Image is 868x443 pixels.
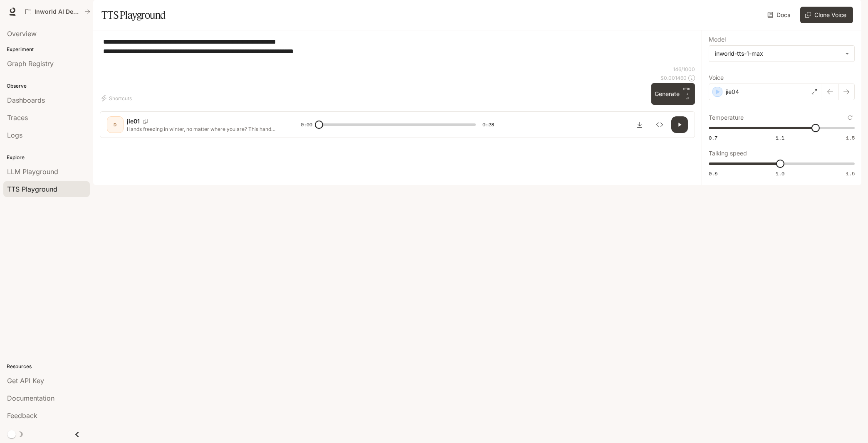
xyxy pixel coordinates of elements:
[800,7,853,23] button: Clone Voice
[709,150,747,156] p: Talking speed
[709,134,717,141] span: 0.7
[651,83,695,105] button: GenerateCTRL +⏎
[709,37,726,42] p: Model
[846,170,855,177] span: 1.5
[776,134,784,141] span: 1.1
[109,118,122,131] div: D
[846,113,855,122] button: Reset to default
[846,134,855,141] span: 1.5
[709,46,854,62] div: inworld-tts-1-max
[709,75,724,81] p: Voice
[101,7,166,23] h1: TTS Playground
[766,7,794,23] a: Docs
[673,66,695,73] p: 146 / 1000
[100,91,135,105] button: Shortcuts
[709,115,744,121] p: Temperature
[631,116,648,133] button: Download audio
[683,86,692,101] p: ⏎
[709,170,717,177] span: 0.5
[301,121,312,129] span: 0:00
[140,119,151,124] button: Copy Voice ID
[482,121,494,129] span: 0:28
[22,3,94,20] button: All workspaces
[127,126,281,133] p: Hands freezing in winter, no matter where you are? This hand warmer’s a total lifesaver! Heats up...
[660,74,687,81] p: $ 0.001460
[715,49,841,58] div: inworld-tts-1-max
[651,116,668,133] button: Inspect
[726,88,739,96] p: jie04
[776,170,784,177] span: 1.0
[683,86,692,96] p: CTRL +
[35,8,81,15] p: Inworld AI Demos
[127,117,140,126] p: jie01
